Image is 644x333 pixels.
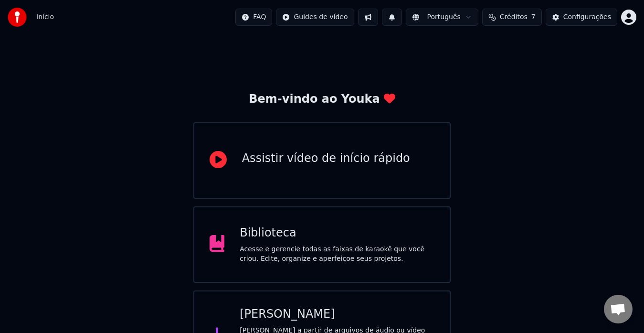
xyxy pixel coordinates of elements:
[240,245,434,264] div: Acesse e gerencie todas as faixas de karaokê que você criou. Edite, organize e aperfeiçoe seus pr...
[531,12,536,22] span: 7
[249,92,395,107] div: Bem-vindo ao Youka
[500,12,528,22] span: Créditos
[604,295,633,323] a: Bate-papo aberto
[242,151,410,166] div: Assistir vídeo de início rápido
[36,12,54,22] nav: breadcrumb
[240,226,434,241] div: Biblioteca
[235,9,272,26] button: FAQ
[36,12,54,22] span: Início
[563,12,611,22] div: Configurações
[276,9,354,26] button: Guides de vídeo
[546,9,617,26] button: Configurações
[8,8,27,27] img: youka
[482,9,542,26] button: Créditos7
[240,307,434,322] div: [PERSON_NAME]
